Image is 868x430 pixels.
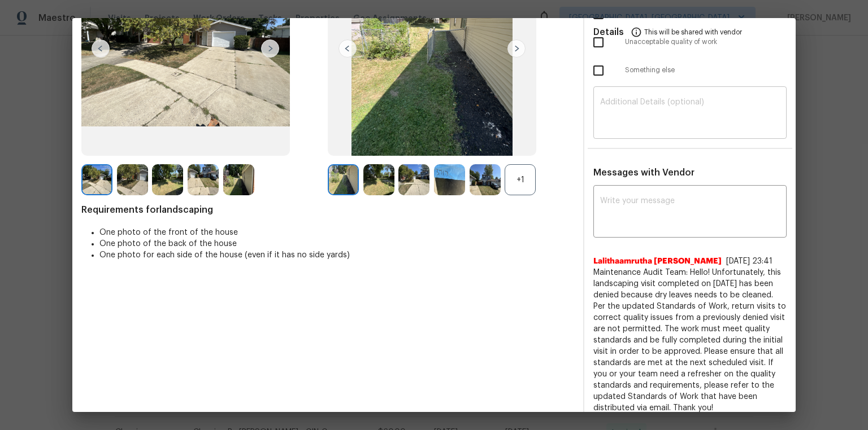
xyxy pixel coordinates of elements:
[261,40,279,58] img: right-chevron-button-url
[507,40,526,58] img: right-chevron-button-url
[99,249,574,261] li: One photo for each side of the house (even if it has no side yards)
[81,204,574,216] span: Requirements for landscaping
[593,267,787,414] span: Maintenance Audit Team: Hello! Unfortunately, this landscaping visit completed on [DATE] has been...
[593,168,695,177] span: Messages with Vendor
[338,40,357,58] img: left-chevron-button-url
[644,18,742,45] span: This will be shared with vendor
[726,257,772,265] span: [DATE] 23:41
[99,227,574,238] li: One photo of the front of the house
[99,238,574,249] li: One photo of the back of the house
[92,40,110,58] img: left-chevron-button-url
[505,164,536,195] div: +1
[593,256,722,267] span: Lalithaamrutha [PERSON_NAME]
[584,56,796,85] div: Something else
[625,65,787,75] span: Something else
